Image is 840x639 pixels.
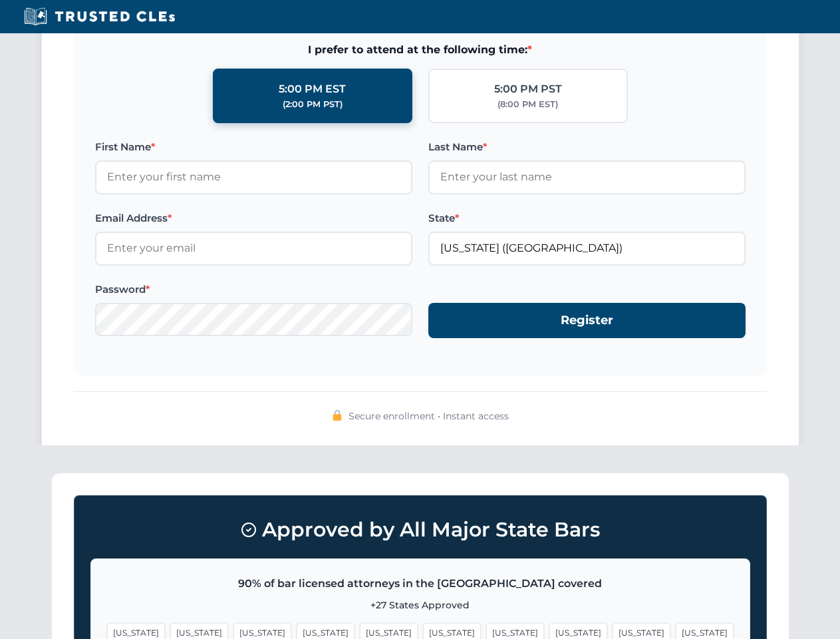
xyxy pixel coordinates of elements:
[279,81,346,98] div: 5:00 PM EST
[428,160,746,194] input: Enter your last name
[90,512,750,548] h3: Approved by All Major State Bars
[283,98,343,111] div: (2:00 PM PST)
[428,210,746,226] label: State
[95,139,412,155] label: First Name
[349,409,509,423] span: Secure enrollment • Instant access
[95,282,412,298] label: Password
[95,160,412,194] input: Enter your first name
[494,81,562,98] div: 5:00 PM PST
[428,303,746,338] button: Register
[428,232,746,265] input: Florida (FL)
[107,575,734,592] p: 90% of bar licensed attorneys in the [GEOGRAPHIC_DATA] covered
[497,98,558,111] div: (8:00 PM EST)
[107,598,734,612] p: +27 States Approved
[20,7,179,27] img: Trusted CLEs
[95,41,746,59] span: I prefer to attend at the following time:
[95,210,412,226] label: Email Address
[95,232,412,265] input: Enter your email
[428,139,746,155] label: Last Name
[332,410,343,421] img: 🔒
